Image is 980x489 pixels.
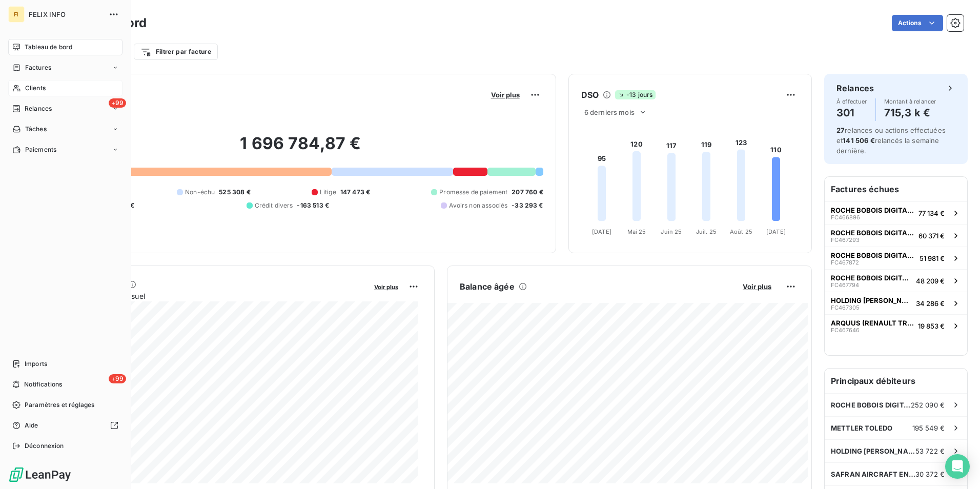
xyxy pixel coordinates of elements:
span: Aide [25,421,38,430]
span: 6 derniers mois [584,108,635,116]
span: 525 308 € [219,188,250,197]
span: 27 [836,126,845,134]
span: +99 [109,98,126,108]
span: FC467293 [831,237,860,243]
span: Promesse de paiement [439,188,507,197]
span: 51 981 € [920,254,945,262]
a: Aide [8,417,122,434]
span: 34 286 € [916,299,945,308]
div: Open Intercom Messenger [945,454,970,479]
button: ROCHE BOBOIS DIGITAL SERVICESFC46689677 134 € [825,201,967,224]
span: ARQUUS (RENAULT TRUCKS DEFENSE SAS) [831,319,914,327]
button: Filtrer par facture [134,44,218,60]
tspan: Août 25 [730,228,752,235]
h6: DSO [581,89,599,101]
h6: Principaux débiteurs [825,369,967,393]
span: Relances [25,104,52,113]
span: FC467794 [831,282,859,288]
span: Voir plus [491,91,520,99]
h6: Factures échues [825,177,967,201]
h6: Relances [836,82,874,94]
span: Crédit divers [255,201,293,210]
span: ROCHE BOBOIS DIGITAL SERVICES [831,401,911,409]
span: ROCHE BOBOIS DIGITAL SERVICES [831,206,914,214]
span: 19 853 € [918,322,945,330]
tspan: Juin 25 [661,228,682,235]
button: Voir plus [740,282,774,291]
span: Notifications [24,380,62,389]
span: +99 [109,374,126,383]
tspan: Mai 25 [627,228,646,235]
span: METTLER TOLEDO [831,424,892,432]
span: 60 371 € [918,232,945,240]
tspan: [DATE] [592,228,611,235]
span: -13 jours [615,90,656,99]
h4: 715,3 k € [884,105,936,121]
button: Actions [892,15,943,31]
span: Paramètres et réglages [25,400,94,410]
span: Montant à relancer [884,98,936,105]
span: Paiements [25,145,56,154]
span: 147 473 € [340,188,370,197]
span: Factures [25,63,51,72]
span: relances ou actions effectuées et relancés la semaine dernière. [836,126,946,155]
span: ROCHE BOBOIS DIGITAL SERVICES [831,251,915,259]
span: Déconnexion [25,441,64,451]
span: 53 722 € [915,447,945,455]
span: 195 549 € [912,424,945,432]
span: FELIX INFO [29,10,103,18]
span: -163 513 € [297,201,329,210]
span: FC467305 [831,304,860,311]
span: 48 209 € [916,277,945,285]
span: ROCHE BOBOIS DIGITAL SERVICES [831,274,912,282]
span: -33 293 € [512,201,543,210]
span: HOLDING [PERSON_NAME] [831,447,915,455]
span: Imports [25,359,47,369]
button: ROCHE BOBOIS DIGITAL SERVICESFC46779448 209 € [825,269,967,292]
span: 77 134 € [918,209,945,217]
tspan: [DATE] [766,228,786,235]
h4: 301 [836,105,867,121]
span: Voir plus [743,282,771,291]
span: Litige [320,188,336,197]
button: ROCHE BOBOIS DIGITAL SERVICESFC46729360 371 € [825,224,967,247]
h6: Balance âgée [460,280,515,293]
span: Voir plus [374,283,398,291]
span: FC466896 [831,214,860,220]
span: Tableau de bord [25,43,72,52]
span: FC467646 [831,327,860,333]
button: ARQUUS (RENAULT TRUCKS DEFENSE SAS)FC46764619 853 € [825,314,967,337]
span: Chiffre d'affaires mensuel [58,291,367,301]
div: FI [8,6,25,23]
span: 252 090 € [911,401,945,409]
span: 141 506 € [843,136,874,145]
span: HOLDING [PERSON_NAME] [831,296,912,304]
tspan: Juil. 25 [696,228,717,235]
span: 30 372 € [915,470,945,478]
span: Avoirs non associés [449,201,507,210]
button: HOLDING [PERSON_NAME]FC46730534 286 € [825,292,967,314]
span: Clients [25,84,46,93]
img: Logo LeanPay [8,466,72,483]
button: Voir plus [371,282,401,291]
h2: 1 696 784,87 € [58,133,543,164]
span: Tâches [25,125,47,134]
span: FC467872 [831,259,859,266]
button: ROCHE BOBOIS DIGITAL SERVICESFC46787251 981 € [825,247,967,269]
span: 207 760 € [512,188,543,197]
span: À effectuer [836,98,867,105]
span: Non-échu [185,188,215,197]
span: ROCHE BOBOIS DIGITAL SERVICES [831,229,914,237]
span: SAFRAN AIRCRAFT ENGINES [831,470,915,478]
button: Voir plus [488,90,523,99]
